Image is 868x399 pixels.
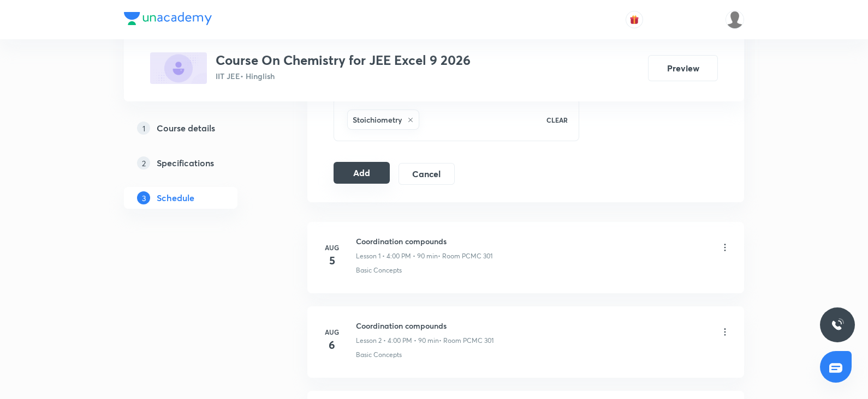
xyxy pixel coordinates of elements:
img: Aarati parsewar [726,10,744,29]
img: ttu [831,318,844,331]
a: Company Logo [124,12,212,28]
h5: Course details [157,122,215,135]
p: 2 [137,156,150,170]
h6: Coordination compounds [356,320,494,331]
button: Cancel [399,163,455,185]
button: Preview [648,55,718,81]
img: Company Logo [124,12,212,25]
button: avatar [626,11,643,28]
h5: Schedule [157,191,194,204]
p: Basic Concepts [356,265,402,275]
h3: Course On Chemistry for JEE Excel 9 2026 [216,52,471,68]
p: • Room PCMC 301 [439,336,494,346]
a: 2Specifications [124,152,272,174]
p: Lesson 2 • 4:00 PM • 90 min [356,336,439,346]
h6: Aug [321,327,343,337]
p: IIT JEE • Hinglish [216,70,471,82]
p: 3 [137,191,150,204]
h6: Aug [321,243,343,252]
p: CLEAR [546,115,568,125]
p: • Room PCMC 301 [438,251,492,261]
a: 1Course details [124,117,272,139]
p: Basic Concepts [356,350,402,360]
img: avatar [629,15,639,25]
button: Add [334,162,390,184]
h4: 6 [321,337,343,353]
p: 1 [137,122,150,135]
h6: Coordination compounds [356,235,492,247]
h6: Stoichiometry [353,114,402,125]
h5: Specifications [157,156,214,170]
img: 90BFB98F-54DD-474C-BA99-4B43D9756170_plus.png [150,52,207,84]
h4: 5 [321,252,343,269]
p: Lesson 1 • 4:00 PM • 90 min [356,251,438,261]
